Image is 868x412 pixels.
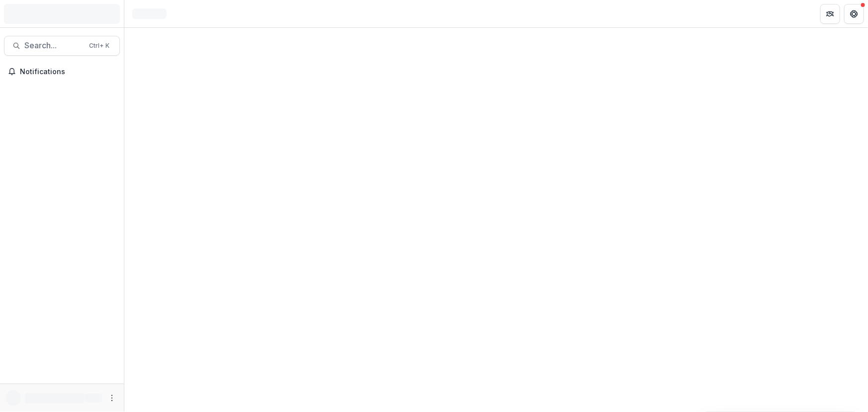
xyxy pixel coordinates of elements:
[4,36,120,56] button: Search...
[106,392,118,404] button: More
[24,41,83,50] span: Search...
[20,68,116,76] span: Notifications
[87,40,111,51] div: Ctrl + K
[844,4,864,24] button: Get Help
[128,6,171,21] nav: breadcrumb
[820,4,840,24] button: Partners
[4,64,120,80] button: Notifications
